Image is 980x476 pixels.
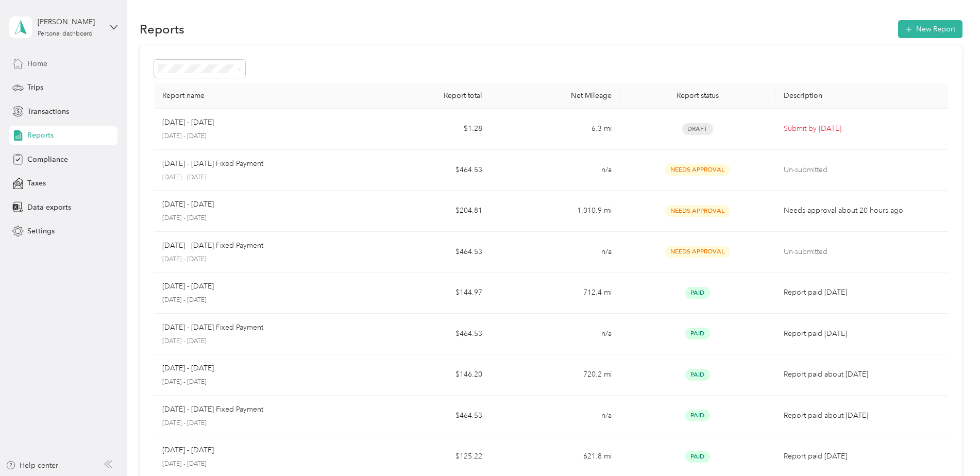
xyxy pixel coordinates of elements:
td: n/a [491,396,620,437]
td: $464.53 [361,396,491,437]
td: 712.4 mi [491,273,620,314]
p: [DATE] - [DATE] [162,173,353,182]
td: $144.97 [361,273,491,314]
p: Un-submitted [784,164,940,176]
p: [DATE] - [DATE] Fixed Payment [162,158,263,169]
td: 1,010.9 mi [491,191,620,232]
p: [DATE] - [DATE] [162,199,214,210]
p: [DATE] - [DATE] [162,214,353,223]
p: [DATE] - [DATE] [162,255,353,264]
p: Report paid [DATE] [784,451,940,462]
span: Paid [685,369,710,381]
button: Help center [6,460,58,471]
td: 720.2 mi [491,354,620,396]
td: $204.81 [361,191,491,232]
td: $464.53 [361,150,491,191]
p: [DATE] - [DATE] [162,296,353,305]
span: Compliance [27,154,68,165]
p: [DATE] - [DATE] Fixed Payment [162,322,263,333]
span: Taxes [27,178,46,189]
p: [DATE] - [DATE] [162,378,353,387]
th: Report name [154,83,361,109]
p: [DATE] - [DATE] [162,281,214,292]
span: Draft [682,123,713,135]
iframe: Everlance-gr Chat Button Frame [922,418,980,476]
span: Paid [685,451,710,463]
span: Paid [685,328,710,339]
p: Report paid about [DATE] [784,410,940,421]
p: [DATE] - [DATE] [162,460,353,469]
span: Paid [685,287,710,299]
span: Reports [27,130,54,141]
button: New Report [898,20,962,38]
p: [DATE] - [DATE] [162,337,353,346]
p: Report paid about [DATE] [784,369,940,380]
p: [DATE] - [DATE] [162,445,214,456]
span: Home [27,58,47,69]
p: [DATE] - [DATE] [162,117,214,128]
span: Needs Approval [665,205,730,217]
p: Submit by [DATE] [784,123,940,134]
td: $464.53 [361,314,491,355]
td: n/a [491,232,620,273]
div: Report status [628,91,767,100]
p: Report paid [DATE] [784,328,940,339]
p: [DATE] - [DATE] Fixed Payment [162,404,263,415]
span: Trips [27,82,43,93]
th: Report total [361,83,491,109]
div: [PERSON_NAME] [38,16,102,27]
div: Personal dashboard [38,31,93,37]
p: [DATE] - [DATE] [162,419,353,428]
td: $464.53 [361,232,491,273]
td: $1.28 [361,109,491,150]
h1: Reports [140,24,184,35]
td: n/a [491,150,620,191]
span: Needs Approval [665,246,730,258]
th: Description [775,83,948,109]
span: Data exports [27,202,71,213]
p: Needs approval about 20 hours ago [784,205,940,216]
td: 6.3 mi [491,109,620,150]
td: $146.20 [361,354,491,396]
td: n/a [491,314,620,355]
th: Net Mileage [491,83,620,109]
span: Needs Approval [665,164,730,176]
span: Paid [685,410,710,421]
p: Report paid [DATE] [784,287,940,298]
p: [DATE] - [DATE] [162,363,214,374]
p: [DATE] - [DATE] [162,132,353,141]
p: [DATE] - [DATE] Fixed Payment [162,240,263,251]
span: Settings [27,226,55,236]
p: Un-submitted [784,246,940,258]
span: Transactions [27,106,69,117]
